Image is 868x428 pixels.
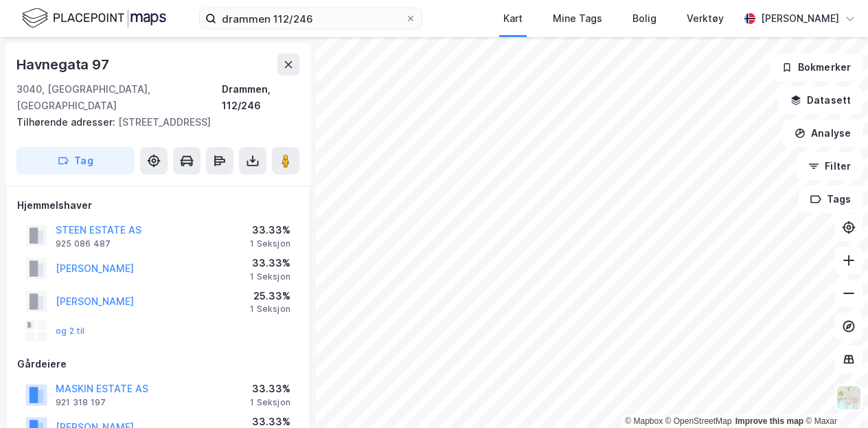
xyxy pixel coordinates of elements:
div: 1 Seksjon [250,271,290,282]
div: 3040, [GEOGRAPHIC_DATA], [GEOGRAPHIC_DATA] [16,81,222,114]
div: [PERSON_NAME] [761,10,839,27]
div: Hjemmelshaver [17,197,299,214]
div: Gårdeiere [17,356,299,372]
div: Mine Tags [553,10,602,27]
div: 921 318 197 [56,397,106,408]
button: Bokmerker [770,54,863,81]
div: 1 Seksjon [250,397,290,408]
a: Mapbox [625,416,663,426]
button: Tag [16,147,135,174]
button: Analyse [783,120,863,147]
div: 33.33% [250,381,290,397]
div: 33.33% [250,255,290,271]
div: Drammen, 112/246 [222,81,299,114]
div: Bolig [632,10,656,27]
a: OpenStreetMap [665,416,732,426]
input: Søk på adresse, matrikkel, gårdeiere, leietakere eller personer [216,8,405,29]
iframe: Chat Widget [799,362,868,428]
button: Filter [797,153,863,180]
img: logo.f888ab2527a4732fd821a326f86c7f29.svg [22,6,166,30]
span: Tilhørende adresser: [16,116,118,128]
div: Verktøy [687,10,724,27]
div: 25.33% [250,288,290,304]
button: Tags [799,185,863,213]
div: 925 086 487 [56,238,111,249]
button: Datasett [779,87,863,114]
div: Kontrollprogram for chat [799,362,868,428]
div: [STREET_ADDRESS] [16,114,288,131]
div: 1 Seksjon [250,238,290,249]
div: Havnegata 97 [16,54,112,76]
a: Improve this map [735,416,803,426]
div: 33.33% [250,222,290,238]
div: 1 Seksjon [250,304,290,315]
div: Kart [503,10,523,27]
